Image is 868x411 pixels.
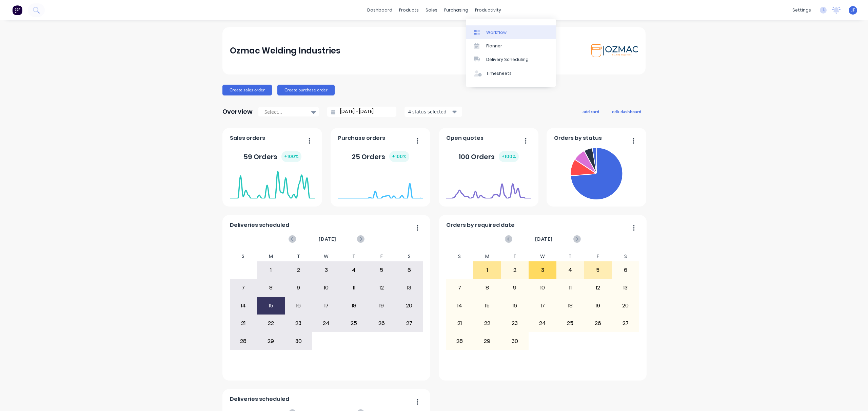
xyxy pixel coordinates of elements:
div: 9 [285,279,312,296]
div: 14 [230,297,257,314]
div: settings [789,5,814,15]
span: [DATE] [535,235,553,243]
div: F [584,252,612,261]
div: W [312,252,340,261]
div: 18 [557,297,584,314]
div: 13 [612,279,639,296]
div: 27 [396,315,423,332]
div: F [368,252,395,261]
div: 15 [474,297,501,314]
div: Ozmac Welding Industries [230,44,340,58]
div: 5 [584,262,611,279]
div: T [501,252,529,261]
div: 11 [557,279,584,296]
div: 6 [612,262,639,279]
div: M [473,252,501,261]
div: 100 Orders [458,151,519,162]
a: Timesheets [466,67,556,80]
img: Factory [12,5,22,15]
div: 19 [584,297,611,314]
div: 21 [446,315,473,332]
div: 4 status selected [408,108,451,115]
div: sales [422,5,441,15]
div: 20 [396,297,423,314]
div: 6 [396,262,423,279]
img: Ozmac Welding Industries [591,44,638,57]
div: purchasing [441,5,472,15]
div: 17 [529,297,556,314]
div: Delivery Scheduling [486,57,529,63]
div: 26 [584,315,611,332]
div: 25 [340,315,368,332]
div: 2 [285,262,312,279]
div: Planner [486,43,502,49]
div: 5 [368,262,395,279]
div: 13 [396,279,423,296]
a: Delivery Scheduling [466,53,556,66]
span: [DATE] [319,235,336,243]
div: 8 [474,279,501,296]
div: 23 [285,315,312,332]
button: Create sales order [222,85,272,95]
div: 10 [313,279,340,296]
div: 9 [501,279,529,296]
div: 2 [501,262,529,279]
button: 4 status selected [405,107,462,117]
div: S [395,252,423,261]
div: Timesheets [486,70,512,77]
span: Sales orders [230,134,265,142]
div: 26 [368,315,395,332]
div: 1 [257,262,284,279]
div: 7 [446,279,473,296]
span: Purchase orders [338,134,385,142]
div: + 100 % [389,151,409,162]
button: Create purchase order [277,85,335,95]
a: dashboard [364,5,396,15]
div: 11 [340,279,368,296]
div: 29 [257,332,284,349]
div: 30 [501,332,529,349]
div: 21 [230,315,257,332]
div: + 100 % [499,151,519,162]
div: products [396,5,422,15]
div: 29 [474,332,501,349]
div: 22 [257,315,284,332]
div: 7 [230,279,257,296]
div: M [257,252,285,261]
div: 12 [368,279,395,296]
div: 10 [529,279,556,296]
span: JF [851,7,855,13]
div: + 100 % [281,151,301,162]
div: 12 [584,279,611,296]
div: 3 [313,262,340,279]
span: Deliveries scheduled [230,221,289,229]
div: 19 [368,297,395,314]
div: 25 Orders [352,151,409,162]
div: Workflow [486,29,507,36]
div: 30 [285,332,312,349]
div: 1 [474,262,501,279]
div: 28 [446,332,473,349]
div: 18 [340,297,368,314]
div: T [285,252,313,261]
div: 22 [474,315,501,332]
a: Workflow [466,25,556,39]
div: 16 [285,297,312,314]
div: 15 [257,297,284,314]
div: 4 [340,262,368,279]
div: 59 Orders [243,151,301,162]
div: 17 [313,297,340,314]
div: S [230,252,257,261]
div: 27 [612,315,639,332]
span: Deliveries scheduled [230,395,289,403]
div: 24 [529,315,556,332]
div: 3 [529,262,556,279]
div: Overview [222,105,253,118]
div: 20 [612,297,639,314]
div: 16 [501,297,529,314]
div: 8 [257,279,284,296]
div: S [446,252,474,261]
span: Open quotes [446,134,484,142]
div: W [529,252,556,261]
div: T [340,252,368,261]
